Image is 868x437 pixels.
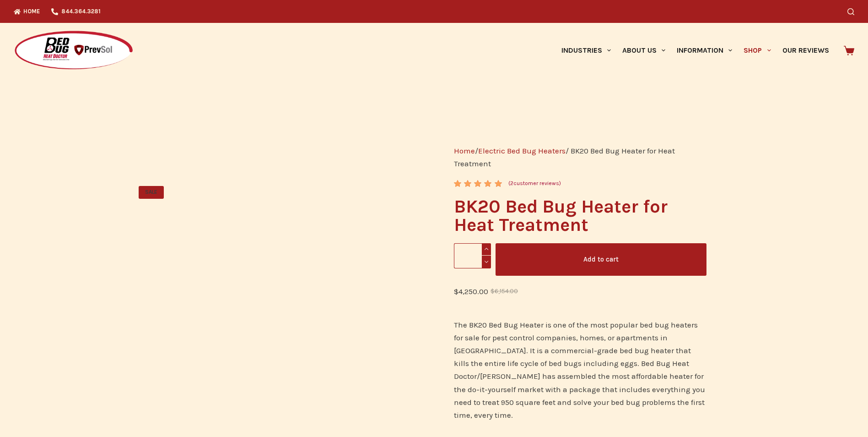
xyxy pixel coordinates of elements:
img: Prevsol/Bed Bug Heat Doctor [14,30,134,71]
h1: BK20 Bed Bug Heater for Heat Treatment [454,197,706,234]
button: Add to cart [496,243,706,276]
a: Shop [738,23,776,78]
span: SALE [139,186,164,199]
a: Our Reviews [776,23,835,78]
a: (2customer reviews) [508,179,561,188]
a: About Us [616,23,671,78]
a: Information [671,23,738,78]
nav: Breadcrumb [454,144,706,170]
a: Electric Bed Bug Heaters [478,146,566,155]
bdi: 6,154.00 [491,288,518,295]
span: $ [454,287,458,296]
span: Rated out of 5 based on customer ratings [454,180,503,236]
span: $ [491,288,495,295]
input: Product quantity [454,243,491,268]
bdi: 4,250.00 [454,287,488,296]
nav: Primary [555,23,835,78]
p: The BK20 Bed Bug Heater is one of the most popular bed bug heaters for sale for pest control comp... [454,318,706,421]
span: 2 [454,180,460,194]
a: Home [454,146,475,155]
a: Industries [555,23,616,78]
button: Search [847,8,854,15]
div: Rated 5.00 out of 5 [454,180,503,187]
span: 2 [510,180,513,186]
